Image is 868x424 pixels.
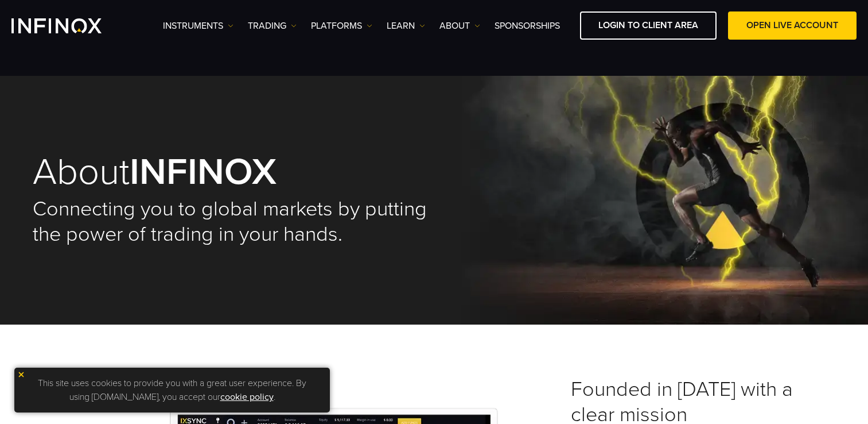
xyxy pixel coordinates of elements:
a: TRADING [248,19,297,33]
a: Learn [387,19,425,33]
p: This site uses cookies to provide you with a great user experience. By using [DOMAIN_NAME], you a... [20,373,324,407]
a: PLATFORMS [311,19,372,33]
img: yellow close icon [17,371,25,379]
strong: INFINOX [130,149,277,195]
a: cookie policy [220,391,274,403]
a: Instruments [163,19,233,33]
a: INFINOX Logo [11,18,129,33]
a: OPEN LIVE ACCOUNT [728,11,857,40]
a: LOGIN TO CLIENT AREA [580,11,717,40]
h1: About [33,153,434,191]
a: ABOUT [439,19,480,33]
a: SPONSORSHIPS [495,19,560,33]
h2: Connecting you to global markets by putting the power of trading in your hands. [33,196,434,247]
